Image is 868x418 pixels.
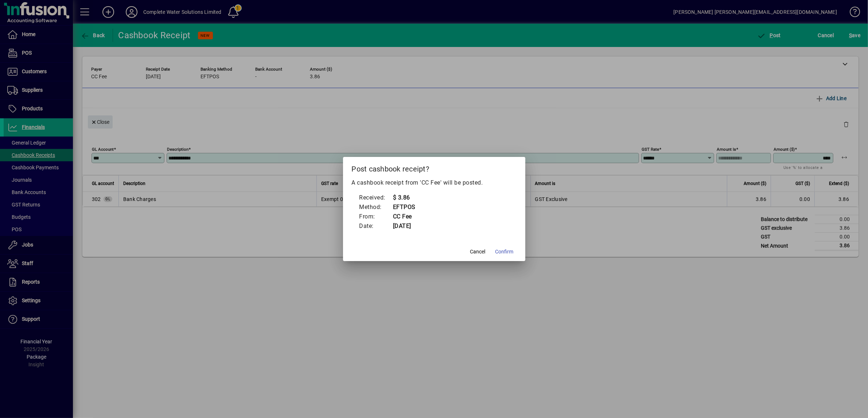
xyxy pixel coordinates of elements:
[359,212,393,221] td: From:
[359,193,393,202] td: Received:
[466,245,490,258] button: Cancel
[393,212,422,221] td: CC Fee
[343,157,525,178] h2: Post cashbook receipt?
[493,245,517,258] button: Confirm
[359,202,393,212] td: Method:
[359,221,393,231] td: Date:
[352,178,517,187] p: A cashbook receipt from 'CC Fee' will be posted.
[470,248,486,256] span: Cancel
[393,193,422,202] td: $ 3.86
[495,248,514,256] span: Confirm
[393,202,422,212] td: EFTPOS
[393,221,422,231] td: [DATE]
